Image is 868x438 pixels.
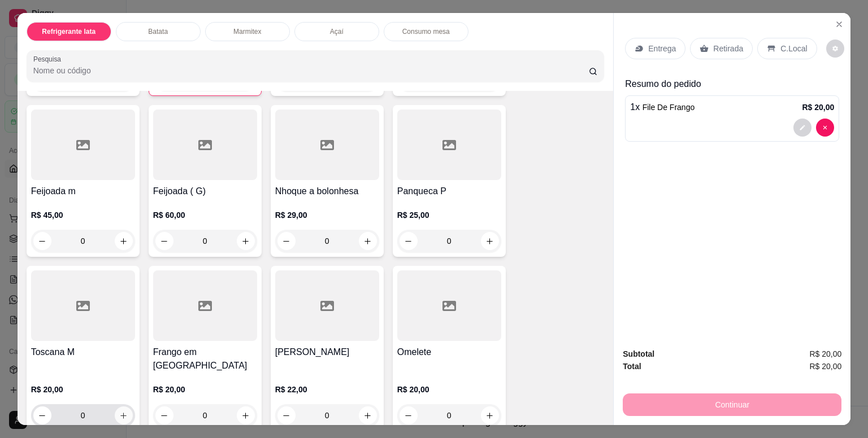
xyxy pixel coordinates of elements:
p: Consumo mesa [402,27,450,36]
button: decrease-product-quantity [33,232,51,250]
p: Entrega [648,43,676,54]
strong: Total [623,362,641,371]
p: Batata [148,27,168,36]
button: decrease-product-quantity [277,406,296,424]
p: R$ 25,00 [397,209,501,221]
h4: Feijoada m [31,185,135,198]
button: Close [830,15,848,33]
button: increase-product-quantity [237,406,255,424]
p: Marmitex [233,27,261,36]
p: R$ 20,00 [802,102,834,113]
h4: Toscana M [31,345,135,359]
button: increase-product-quantity [481,232,499,250]
button: decrease-product-quantity [793,119,811,137]
span: File De Frango [643,103,695,112]
p: R$ 20,00 [397,384,501,395]
label: Pesquisa [33,54,65,64]
button: increase-product-quantity [481,406,499,424]
p: Refrigerante lata [42,27,96,36]
h4: Feijoada ( G) [153,185,257,198]
h4: [PERSON_NAME] [275,345,379,359]
button: increase-product-quantity [115,406,133,424]
p: R$ 20,00 [31,384,135,395]
button: decrease-product-quantity [826,40,844,58]
p: C.Local [780,43,807,54]
input: Pesquisa [33,65,589,76]
p: R$ 45,00 [31,209,135,221]
p: Retirada [713,43,743,54]
button: decrease-product-quantity [816,119,834,137]
h4: Omelete [397,345,501,359]
h4: Panqueca P [397,185,501,198]
button: increase-product-quantity [359,232,377,250]
button: decrease-product-quantity [400,406,418,424]
button: decrease-product-quantity [33,406,51,424]
h4: Frango em [GEOGRAPHIC_DATA] [153,345,257,373]
button: decrease-product-quantity [277,232,296,250]
p: R$ 60,00 [153,209,257,221]
p: R$ 29,00 [275,209,379,221]
h4: Nhoque a bolonhesa [275,185,379,198]
button: increase-product-quantity [115,232,133,250]
span: R$ 20,00 [809,360,841,373]
button: increase-product-quantity [359,406,377,424]
p: Resumo do pedido [625,77,839,91]
p: R$ 22,00 [275,384,379,395]
button: increase-product-quantity [237,232,255,250]
p: 1 x [630,100,695,114]
p: R$ 20,00 [153,384,257,395]
button: decrease-product-quantity [155,232,173,250]
p: Açaí [330,27,344,36]
button: decrease-product-quantity [400,232,418,250]
button: decrease-product-quantity [155,406,173,424]
strong: Subtotal [623,349,654,358]
span: R$ 20,00 [809,348,841,360]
